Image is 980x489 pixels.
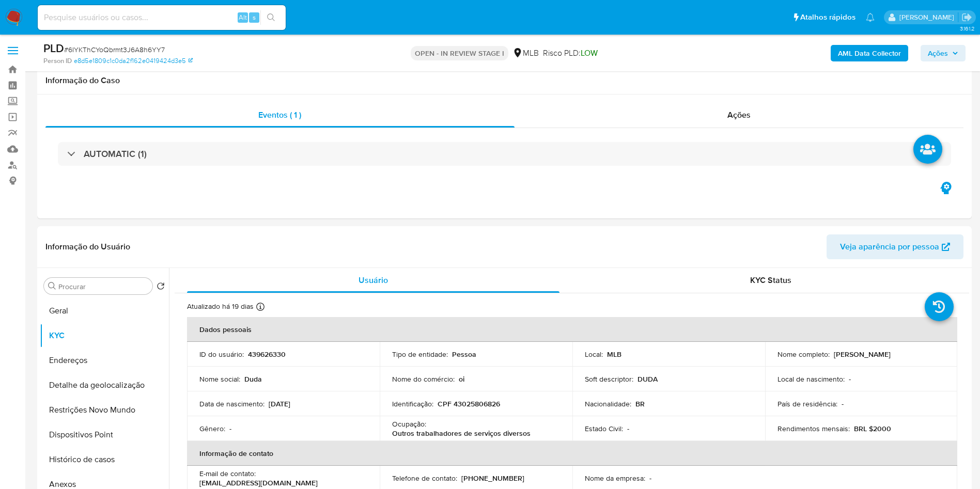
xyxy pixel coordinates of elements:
[392,399,433,408] p: Identificação :
[585,424,623,433] p: Estado Civil :
[800,12,855,23] span: Atalhos rápidos
[827,234,963,259] button: Veja aparência por pessoa
[627,424,629,433] p: -
[392,419,426,429] p: Ocupação :
[45,242,130,252] h1: Informação do Usuário
[866,13,875,22] a: Notificações
[199,350,244,359] p: ID do usuário :
[187,302,254,311] p: Atualizado há 19 dias
[239,12,247,22] span: Alt
[40,447,169,472] button: Histórico de casos
[269,399,290,408] p: [DATE]
[199,374,240,384] p: Nome social :
[831,45,908,61] button: AML Data Collector
[229,424,231,433] p: -
[543,48,598,59] span: Risco PLD:
[750,274,791,286] span: KYC Status
[899,12,958,22] p: priscilla.barbante@mercadopago.com.br
[411,46,508,60] p: OPEN - IN REVIEW STAGE I
[438,399,500,408] p: CPF 43025806826
[727,109,751,121] span: Ações
[187,317,957,342] th: Dados pessoais
[64,44,165,55] span: # 6IYKThCYoQbrmt3J6A8h6YY7
[834,350,891,359] p: [PERSON_NAME]
[74,56,193,66] a: e8d5e1809c1c0da2f162e0419424d3e5
[637,374,658,384] p: DUDA
[461,474,524,483] p: [PHONE_NUMBER]
[512,48,539,59] div: MLB
[40,298,169,323] button: Geral
[199,399,265,408] p: Data de nascimento :
[649,474,651,483] p: -
[585,350,603,359] p: Local :
[248,350,286,359] p: 439626330
[452,350,476,359] p: Pessoa
[854,424,891,433] p: BRL $2000
[199,478,318,487] p: [EMAIL_ADDRESS][DOMAIN_NAME]
[359,274,388,286] span: Usuário
[43,56,72,66] b: Person ID
[961,12,972,23] a: Sair
[635,399,645,408] p: BR
[777,399,837,408] p: País de residência :
[585,399,631,408] p: Nacionalidade :
[244,374,262,384] p: Duda
[585,374,633,384] p: Soft descriptor :
[838,45,901,61] b: AML Data Collector
[38,11,286,24] input: Pesquise usuários ou casos...
[199,469,256,478] p: E-mail de contato :
[40,348,169,373] button: Endereços
[607,350,621,359] p: MLB
[928,45,948,61] span: Ações
[58,142,951,166] div: AUTOMATIC (1)
[187,441,957,466] th: Informação de contato
[585,474,645,483] p: Nome da empresa :
[253,12,256,22] span: s
[392,429,531,438] p: Outros trabalhadores de serviços diversos
[392,350,448,359] p: Tipo de entidade :
[84,148,147,160] h3: AUTOMATIC (1)
[40,323,169,348] button: KYC
[199,424,225,433] p: Gênero :
[840,234,939,259] span: Veja aparência por pessoa
[45,75,963,86] h1: Informação do Caso
[777,350,830,359] p: Nome completo :
[849,374,851,384] p: -
[43,40,64,56] b: PLD
[777,424,850,433] p: Rendimentos mensais :
[392,474,457,483] p: Telefone de contato :
[459,374,464,384] p: oi
[40,373,169,398] button: Detalhe da geolocalização
[921,45,966,61] button: Ações
[842,399,844,408] p: -
[581,47,598,59] span: LOW
[260,10,282,25] button: search-icon
[58,282,148,291] input: Procurar
[777,374,845,384] p: Local de nascimento :
[258,109,301,121] span: Eventos ( 1 )
[157,282,165,293] button: Retornar ao pedido padrão
[40,422,169,447] button: Dispositivos Point
[392,374,455,384] p: Nome do comércio :
[40,398,169,422] button: Restrições Novo Mundo
[48,282,56,290] button: Procurar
